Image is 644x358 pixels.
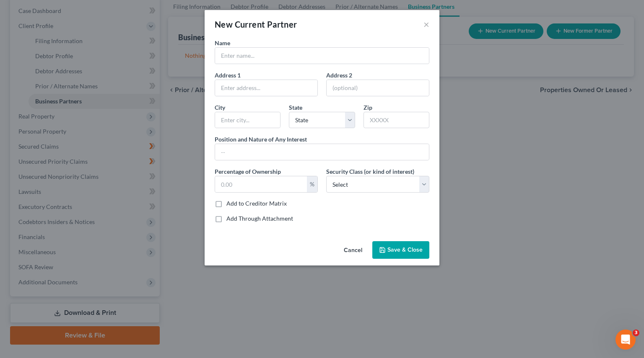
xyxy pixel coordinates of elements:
[307,176,317,192] div: %
[633,330,639,336] span: 3
[215,135,307,144] label: Position and Nature of Any Interest
[215,144,429,160] input: --
[215,80,317,96] input: Enter address...
[215,167,281,176] label: Percentage of Ownership
[364,112,429,129] input: XXXXX
[226,214,293,223] label: Add Through Attachment
[215,103,225,112] label: City
[387,246,423,253] span: Save & Close
[226,199,287,208] label: Add to Creditor Matrix
[326,71,352,80] label: Address 2
[215,176,307,192] input: 0.00
[289,103,302,112] label: State
[215,39,230,47] label: Name
[215,48,429,64] input: Enter name...
[327,80,429,96] input: (optional)
[423,19,429,29] button: ×
[364,103,372,112] label: Zip
[215,71,241,80] label: Address 1
[372,241,429,259] button: Save & Close
[215,112,280,128] input: Enter city...
[235,19,297,29] span: Current Partner
[326,167,414,176] label: Security Class (or kind of interest)
[215,19,233,29] span: New
[337,242,369,259] button: Cancel
[615,330,636,350] iframe: Intercom live chat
